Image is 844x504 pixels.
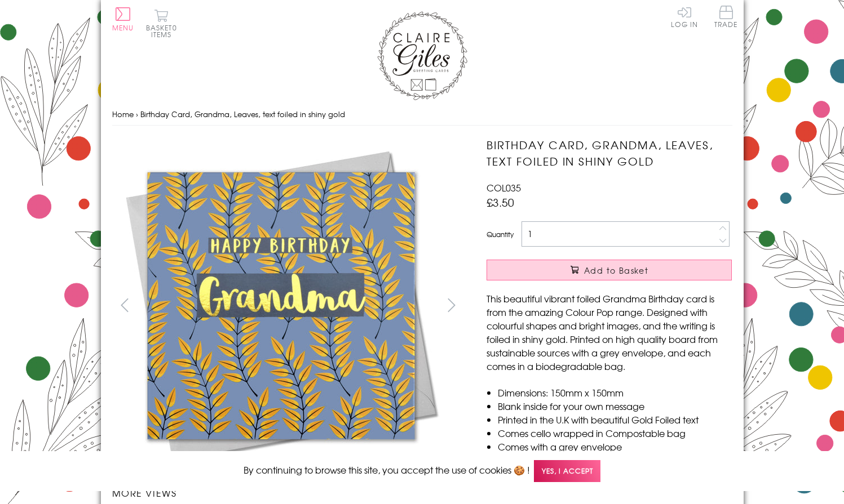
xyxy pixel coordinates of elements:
[136,109,138,119] span: ›
[498,399,732,413] li: Blank inside for your own message
[112,486,465,499] h3: More views
[498,426,732,440] li: Comes cello wrapped in Compostable bag
[112,103,732,126] nav: breadcrumbs
[487,194,514,210] span: £3.50
[140,109,345,119] span: Birthday Card, Grandma, Leaves, text foiled in shiny gold
[534,460,600,482] span: Yes, I accept
[487,181,521,194] span: COL035
[714,6,738,30] a: Trade
[146,9,177,38] button: Basket0 items
[112,109,134,119] a: Home
[439,292,464,318] button: next
[498,413,732,426] li: Printed in the U.K with beautiful Gold Foiled text
[112,23,134,33] span: Menu
[112,292,138,318] button: prev
[112,137,450,475] img: Birthday Card, Grandma, Leaves, text foiled in shiny gold
[487,137,732,170] h1: Birthday Card, Grandma, Leaves, text foiled in shiny gold
[112,7,134,31] button: Menu
[487,292,732,373] p: This beautiful vibrant foiled Grandma Birthday card is from the amazing Colour Pop range. Designe...
[151,23,177,39] span: 0 items
[584,265,648,276] span: Add to Basket
[714,6,738,28] span: Trade
[498,386,732,399] li: Dimensions: 150mm x 150mm
[498,440,732,453] li: Comes with a grey envelope
[671,6,698,28] a: Log In
[487,260,732,280] button: Add to Basket
[377,11,467,100] img: Claire Giles Greetings Cards
[487,229,514,239] label: Quantity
